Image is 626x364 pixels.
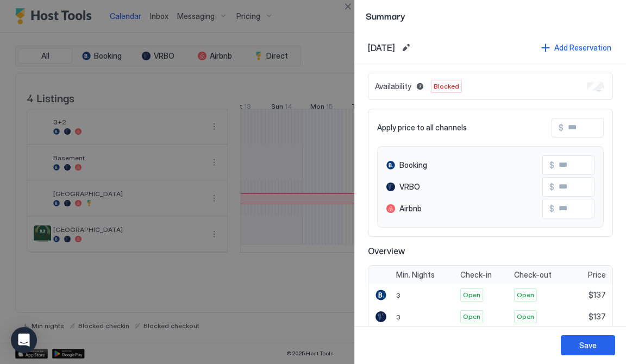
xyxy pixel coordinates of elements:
span: $137 [589,312,606,322]
span: Booking [399,160,427,170]
span: Overview [368,246,613,256]
span: Airbnb [399,204,422,214]
span: VRBO [399,182,420,192]
span: Blocked [434,81,459,91]
div: Save [579,340,597,351]
span: Open [463,290,480,300]
button: Add Reservation [540,40,613,55]
span: Availability [375,81,411,91]
span: Open [463,312,480,322]
span: Open [517,290,534,300]
span: $ [549,160,554,170]
span: $ [549,182,554,192]
span: [DATE] [368,42,395,53]
span: $ [559,123,564,133]
span: Price [588,270,606,280]
span: $137 [589,290,606,300]
span: $ [549,204,554,214]
span: Check-in [460,270,492,280]
button: Edit date range [399,41,412,54]
span: Open [517,312,534,322]
button: Blocked dates override all pricing rules and remain unavailable until manually unblocked [414,80,427,93]
span: Summary [366,9,615,22]
span: 3 [396,313,400,321]
div: Open Intercom Messenger [11,327,37,353]
span: 3 [396,291,400,299]
div: Add Reservation [554,42,611,53]
span: Min. Nights [396,270,435,280]
span: Apply price to all channels [377,123,467,133]
span: Check-out [514,270,552,280]
button: Save [561,335,615,355]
